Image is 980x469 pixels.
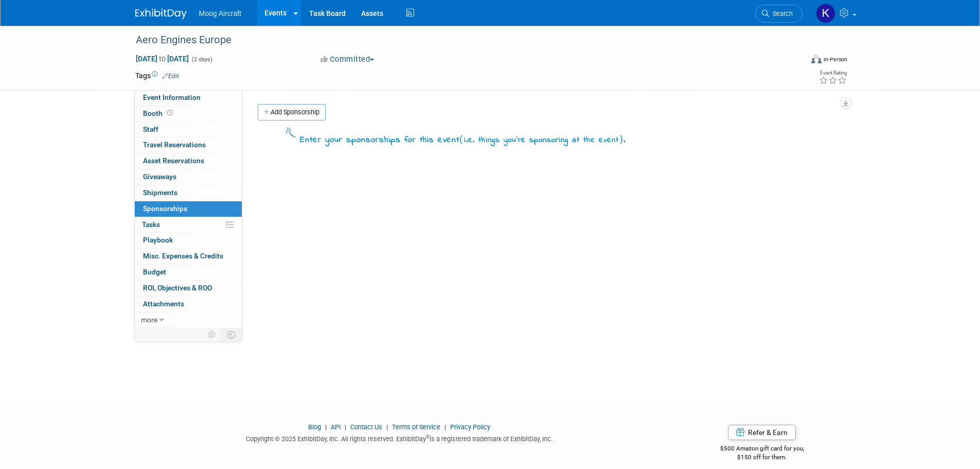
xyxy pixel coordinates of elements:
img: ExhibitDay [135,9,187,19]
a: Refer & Earn [728,425,796,440]
td: Personalize Event Tab Strip [203,328,221,341]
a: Giveaways [135,169,242,185]
a: Tasks [135,217,242,233]
div: In-Person [823,56,847,63]
a: Playbook [135,233,242,248]
span: Budget [143,268,166,276]
span: ROI, Objectives & ROO [143,284,212,292]
a: Misc. Expenses & Credits [135,249,242,264]
span: [DATE] [DATE] [135,54,189,63]
span: Search [769,10,793,18]
a: Terms of Service [392,423,440,431]
span: Attachments [143,300,184,308]
span: Asset Reservations [143,157,204,165]
span: Giveaways [143,172,176,181]
span: to [157,55,167,63]
div: $500 Amazon gift card for you, [679,438,845,461]
div: Enter your sponsorships for this event . [300,133,626,147]
a: Sponsorships [135,201,242,217]
a: Add Sponsorship [258,104,326,120]
a: Asset Reservations [135,153,242,169]
span: | [342,423,349,431]
span: Event Information [143,93,201,101]
span: Tasks [142,220,160,229]
td: Tags [135,71,179,81]
a: ROI, Objectives & ROO [135,281,242,296]
a: more [135,312,242,328]
sup: ® [426,434,430,440]
span: Playbook [143,236,173,244]
a: Booth [135,106,242,121]
a: Event Information [135,90,242,106]
a: Travel Reservations [135,137,242,153]
span: ) [619,134,623,144]
a: Attachments [135,297,242,312]
td: Toggle Event Tabs [221,328,242,341]
div: Copyright © 2025 ExhibitDay, Inc. All rights reserved. ExhibitDay is a registered trademark of Ex... [135,432,664,444]
a: Edit [162,73,179,80]
a: Blog [308,423,321,431]
span: more [141,316,157,324]
span: Misc. Expenses & Credits [143,252,223,260]
a: Contact Us [350,423,382,431]
div: Event Rating [819,71,847,76]
span: ( [459,134,464,144]
span: (2 days) [191,56,212,63]
span: Moog Aircraft [199,9,241,18]
span: | [442,423,449,431]
span: Travel Reservations [143,141,206,149]
span: Booth not reserved yet [165,109,175,117]
div: Event Format [742,54,848,69]
img: Kelsey Blackley [816,4,835,23]
button: Committed [317,54,378,65]
a: Budget [135,265,242,280]
span: i.e. things you're sponsoring at the event [464,134,619,146]
a: Shipments [135,185,242,201]
a: Staff [135,122,242,137]
a: Search [755,5,803,23]
span: Shipments [143,188,177,197]
div: Aero Engines Europe [132,31,787,49]
span: Booth [143,109,175,117]
a: API [331,423,341,431]
span: | [323,423,329,431]
span: Sponsorships [143,204,187,213]
a: Privacy Policy [450,423,490,431]
span: Staff [143,125,158,133]
span: | [384,423,390,431]
div: $150 off for them. [679,453,845,462]
img: Format-Inperson.png [811,55,822,63]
